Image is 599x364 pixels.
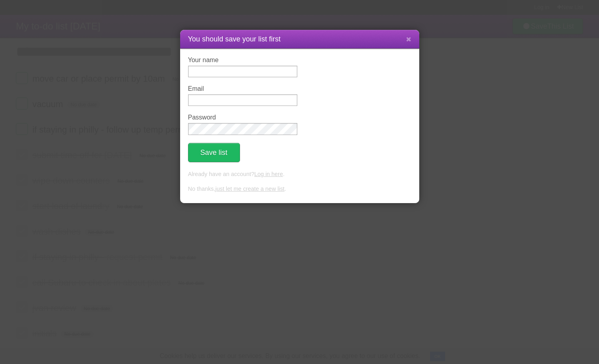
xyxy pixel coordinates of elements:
[215,186,285,192] a: just let me create a new list
[188,34,411,45] h1: You should save your list first
[188,170,411,179] p: Already have an account? .
[188,114,297,121] label: Password
[188,57,297,64] label: Your name
[188,85,297,92] label: Email
[188,143,240,162] button: Save list
[254,171,283,177] a: Log in here
[188,185,411,194] p: No thanks, .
